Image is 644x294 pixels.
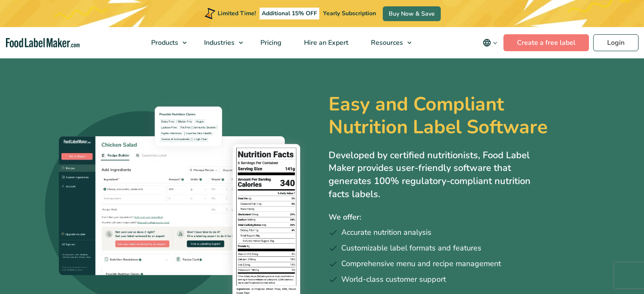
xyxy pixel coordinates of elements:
[218,9,256,17] span: Limited Time!
[329,93,580,139] h1: Easy and Compliant Nutrition Label Software
[193,27,247,58] a: Industries
[323,9,376,17] span: Yearly Subscription
[341,258,501,269] span: Comprehensive menu and recipe management
[258,38,282,47] span: Pricing
[293,27,358,58] a: Hire an Expert
[149,38,179,47] span: Products
[329,211,600,223] p: We offer:
[249,27,291,58] a: Pricing
[341,242,481,254] span: Customizable label formats and features
[260,8,319,19] span: Additional 15% OFF
[341,227,431,238] span: Accurate nutrition analysis
[329,149,549,201] p: Developed by certified nutritionists, Food Label Maker provides user-friendly software that gener...
[360,27,416,58] a: Resources
[503,34,589,51] a: Create a free label
[593,34,638,51] a: Login
[140,27,191,58] a: Products
[368,38,404,47] span: Resources
[202,38,235,47] span: Industries
[383,6,441,21] a: Buy Now & Save
[301,38,349,47] span: Hire an Expert
[341,274,446,285] span: World-class customer support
